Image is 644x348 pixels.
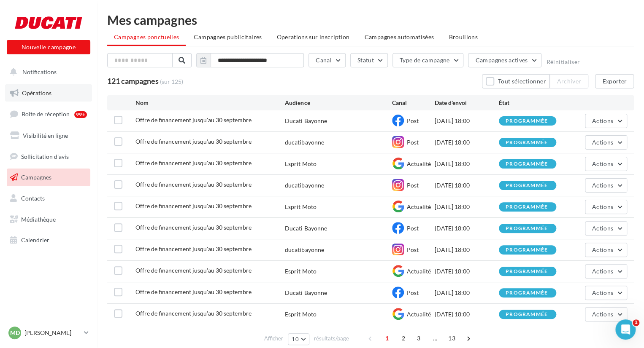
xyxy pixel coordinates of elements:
span: Afficher [264,335,283,343]
div: [DATE] 18:00 [435,181,499,190]
span: Actions [592,246,613,253]
button: Actions [585,200,627,214]
button: Canal [308,53,346,67]
span: Post [407,139,419,146]
span: Actualité [407,268,431,275]
button: Réinitialiser [546,59,580,65]
span: Actualité [407,203,431,210]
span: Calendrier [21,236,49,244]
span: résultats/page [314,335,349,343]
button: Actions [585,307,627,321]
button: Statut [350,53,388,67]
button: Actions [585,243,627,257]
span: Actions [592,139,613,146]
span: Offre de financement jusqu'au 30 septembre [135,288,252,295]
div: Ducati Bayonne [285,224,327,233]
iframe: Intercom live chat [615,319,636,340]
span: Offre de financement jusqu'au 30 septembre [135,181,252,188]
button: Notifications [5,63,89,81]
span: 1 [380,332,394,345]
span: Brouillons [449,33,478,40]
span: 13 [445,332,459,345]
span: ... [428,332,442,345]
div: [DATE] 18:00 [435,224,499,233]
span: Campagnes [21,174,51,181]
button: Actions [585,221,627,236]
span: MD [10,329,20,337]
span: (sur 125) [160,78,183,86]
span: Campagnes actives [475,56,528,64]
a: Médiathèque [5,211,92,228]
div: programmée [506,269,548,274]
span: Offre de financement jusqu'au 30 septembre [135,202,252,209]
div: 99+ [74,111,87,118]
span: Offre de financement jusqu'au 30 septembre [135,159,252,166]
span: Offre de financement jusqu'au 30 septembre [135,138,252,145]
a: Boîte de réception99+ [5,105,92,123]
div: [DATE] 18:00 [435,289,499,297]
button: Actions [585,178,627,193]
span: Actions [592,289,613,296]
div: Ducati Bayonne [285,117,327,125]
div: programmée [506,183,548,188]
span: Actions [592,117,613,124]
span: Post [407,246,419,253]
span: Post [407,225,419,232]
button: Archiver [549,74,588,88]
div: Esprit Moto [285,310,316,319]
a: Visibilité en ligne [5,127,92,145]
span: Offre de financement jusqu'au 30 septembre [135,116,252,123]
div: Audience [285,99,392,107]
span: Offre de financement jusqu'au 30 septembre [135,310,252,317]
button: 10 [288,333,309,345]
span: Actualité [407,311,431,318]
button: Nouvelle campagne [7,40,90,54]
a: MD [PERSON_NAME] [7,325,90,341]
span: Médiathèque [21,216,56,223]
button: Actions [585,135,627,150]
div: programmée [506,161,548,167]
a: Sollicitation d'avis [5,148,92,166]
span: Offre de financement jusqu'au 30 septembre [135,224,252,231]
span: Post [407,117,419,124]
span: Boîte de réception [22,110,70,118]
span: Opérations [22,89,51,96]
span: Offre de financement jusqu'au 30 septembre [135,245,252,252]
div: [DATE] 18:00 [435,203,499,211]
div: programmée [506,290,548,296]
div: Mes campagnes [107,13,634,26]
div: programmée [506,204,548,210]
span: Actions [592,311,613,318]
span: 10 [292,336,299,343]
a: Calendrier [5,231,92,249]
button: Exporter [595,74,634,88]
button: Type de campagne [392,53,464,67]
p: [PERSON_NAME] [24,329,81,337]
div: programmée [506,247,548,253]
span: Campagnes automatisées [365,33,434,40]
span: Notifications [22,68,57,75]
button: Actions [585,157,627,171]
div: ducatibayonne [285,246,324,254]
span: Actions [592,203,613,210]
span: 2 [397,332,410,345]
span: Actions [592,160,613,167]
button: Actions [585,114,627,128]
span: Offre de financement jusqu'au 30 septembre [135,267,252,274]
span: Post [407,182,419,189]
div: [DATE] 18:00 [435,160,499,168]
span: Campagnes publicitaires [194,33,262,40]
div: programmée [506,312,548,317]
div: Ducati Bayonne [285,289,327,297]
span: Contacts [21,195,45,202]
a: Opérations [5,84,92,102]
div: Esprit Moto [285,160,316,168]
div: programmée [506,140,548,145]
div: [DATE] 18:00 [435,138,499,147]
div: programmée [506,226,548,231]
div: programmée [506,118,548,124]
div: Canal [392,99,435,107]
div: Date d'envoi [435,99,499,107]
div: [DATE] 18:00 [435,267,499,276]
a: Campagnes [5,169,92,186]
